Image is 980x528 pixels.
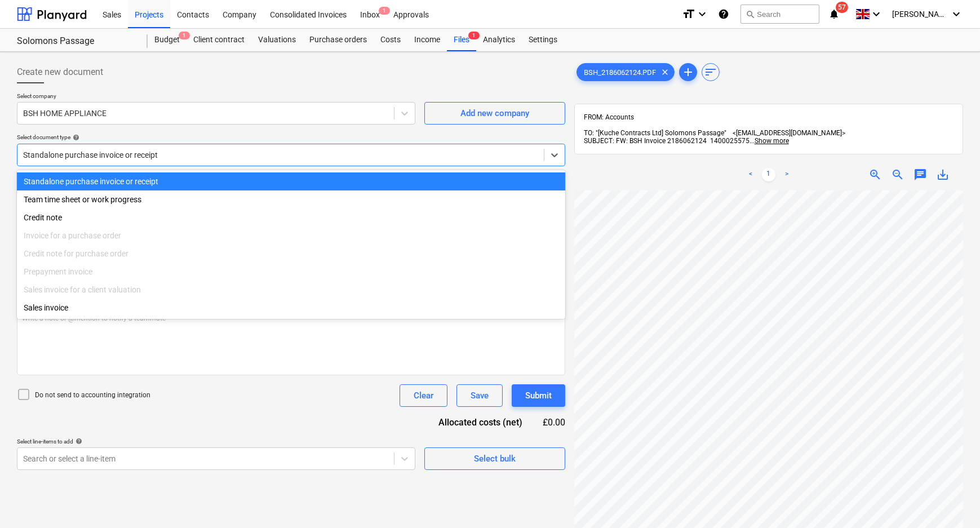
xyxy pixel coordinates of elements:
span: help [73,438,82,445]
span: 1 [179,32,190,39]
div: Select line-items to add [17,438,415,445]
div: Sales invoice for a client valuation [17,281,565,299]
span: add [681,65,695,79]
i: Knowledge base [718,7,729,21]
button: Add new company [424,102,565,125]
span: 1 [379,7,390,15]
span: Create new document [17,65,103,79]
div: Submit [525,388,552,403]
a: Next page [780,168,793,181]
span: Show more [755,137,789,145]
span: [PERSON_NAME] [892,10,948,19]
span: ... [750,137,789,145]
a: Analytics [476,29,522,51]
div: Standalone purchase invoice or receipt [17,172,565,190]
div: Credit note for purchase order [17,245,565,263]
div: Sales invoice [17,299,565,317]
div: Invoice for a purchase order [17,227,565,245]
a: Purchase orders [303,29,374,51]
div: Solomons Passage [17,36,134,47]
a: Previous page [744,168,757,181]
span: search [746,10,755,19]
span: 57 [836,2,848,13]
div: Save [471,388,489,403]
span: FROM: Accounts [584,113,634,121]
button: Select bulk [424,447,565,470]
div: Allocated costs (net) [419,416,540,429]
div: Budget [148,29,187,51]
span: SUBJECT: FW: BSH Invoice 2186062124 1400025575 [584,137,750,145]
div: Clear [414,388,433,403]
div: Add new company [460,106,529,121]
div: Select bulk [474,451,516,466]
div: Credit note [17,208,565,227]
i: keyboard_arrow_down [695,7,709,21]
span: BSH_2186062124.PDF [577,68,663,77]
i: keyboard_arrow_down [870,7,883,21]
div: Files [447,29,476,51]
span: chat [914,168,927,181]
span: sort [704,65,717,79]
div: Prepayment invoice [17,263,565,281]
button: Search [740,5,819,24]
button: Submit [512,384,565,407]
a: Valuations [251,29,303,51]
span: zoom_out [891,168,904,181]
a: Client contract [187,29,251,51]
span: TO: "[Kuche Contracts Ltd] Solomons Passage" <[EMAIL_ADDRESS][DOMAIN_NAME]> [584,129,845,137]
i: format_size [682,7,695,21]
span: clear [658,65,672,79]
span: save_alt [936,168,950,181]
button: Save [456,384,503,407]
span: 1 [468,32,480,39]
span: help [70,134,79,141]
iframe: Chat Widget [924,474,980,528]
a: Settings [522,29,564,51]
i: keyboard_arrow_down [950,7,963,21]
a: Budget1 [148,29,187,51]
a: Income [407,29,447,51]
p: Do not send to accounting integration [35,391,150,400]
p: Select company [17,92,415,102]
div: BSH_2186062124.PDF [577,63,675,81]
div: Team time sheet or work progress [17,190,565,208]
div: £0.00 [540,416,565,429]
a: Page 1 is your current page [762,168,775,181]
a: Costs [374,29,407,51]
div: Select document type [17,134,565,141]
a: Files1 [447,29,476,51]
span: zoom_in [868,168,882,181]
button: Clear [400,384,447,407]
i: notifications [828,7,840,21]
